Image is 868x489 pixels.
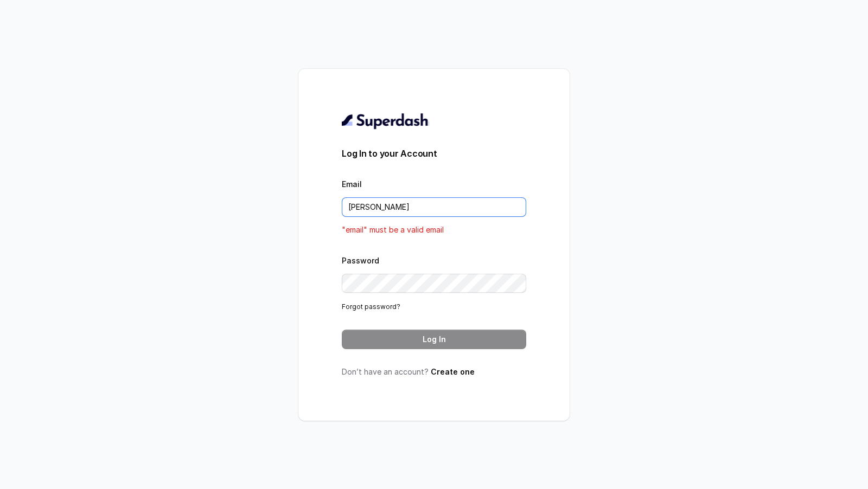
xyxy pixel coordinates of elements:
p: "email" must be a valid email [342,223,526,236]
label: Password [342,256,379,265]
input: youremail@example.com [342,197,526,217]
h3: Log In to your Account [342,147,526,160]
img: light.svg [342,112,429,130]
p: Don’t have an account? [342,366,526,377]
a: Forgot password? [342,303,400,311]
a: Create one [431,367,475,376]
button: Log In [342,330,526,349]
label: Email [342,179,362,189]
